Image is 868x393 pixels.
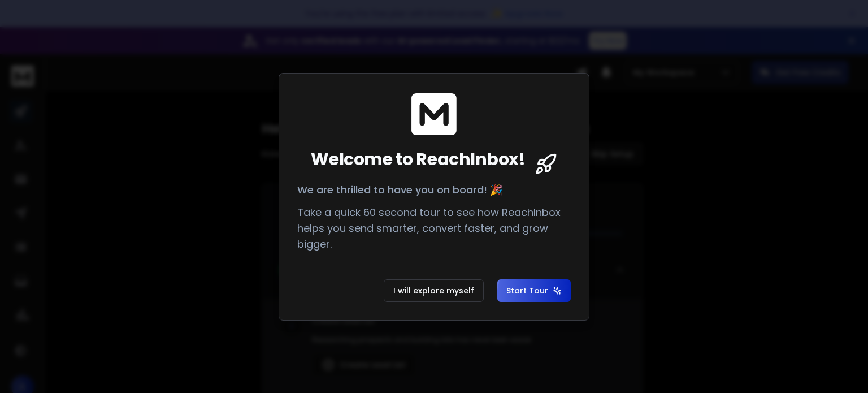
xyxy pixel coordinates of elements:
[384,279,484,302] button: I will explore myself
[506,285,562,296] span: Start Tour
[297,182,571,198] p: We are thrilled to have you on board! 🎉
[297,205,571,252] p: Take a quick 60 second tour to see how ReachInbox helps you send smarter, convert faster, and gro...
[311,149,525,170] span: Welcome to ReachInbox!
[497,279,571,302] button: Start Tour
